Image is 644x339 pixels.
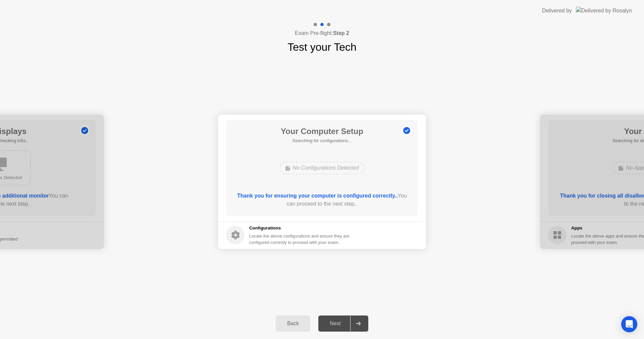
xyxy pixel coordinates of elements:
[249,233,351,246] div: Locate the above configurations and ensure they are configured correctly to proceed with your exam.
[621,316,637,332] div: Open Intercom Messenger
[279,162,365,174] div: No Configurations Detected
[333,30,349,36] b: Step 2
[249,225,351,231] h5: Configurations
[318,315,368,332] button: Next
[295,29,349,37] h4: Exam Pre-flight:
[542,7,572,15] div: Delivered by
[576,7,632,14] img: Delivered by Rosalyn
[320,321,350,327] div: Next
[287,39,357,55] h1: Test your Tech
[281,125,363,137] h1: Your Computer Setup
[236,192,409,208] div: You can proceed to the next step..
[281,137,363,144] h5: Searching for configurations...
[278,321,308,327] div: Back
[237,193,398,199] b: Thank you for ensuring your computer is configured correctly..
[276,315,310,332] button: Back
